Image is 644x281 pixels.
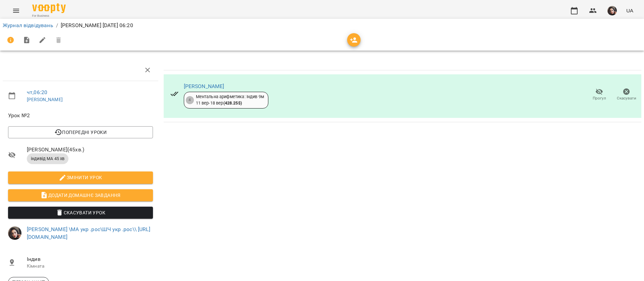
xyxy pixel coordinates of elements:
img: 415cf204168fa55e927162f296ff3726.jpg [8,226,21,240]
button: UA [624,4,636,17]
span: Скасувати [617,95,636,101]
button: Menu [8,3,24,19]
span: Додати домашнє завдання [13,191,148,199]
span: Індив [27,255,153,263]
button: Попередні уроки [8,126,153,138]
span: UA [626,7,633,14]
img: Voopty Logo [32,3,66,13]
a: чт , 06:20 [27,89,47,95]
span: Попередні уроки [13,128,148,136]
a: [PERSON_NAME] \МА укр .рос\ШЧ укр .рос\\ [URL][DOMAIN_NAME] [27,226,150,240]
span: For Business [32,14,66,18]
div: Ментальна арифметика: Індив 9м 11 вер - 18 вер [196,94,264,106]
p: Кімната [27,263,153,270]
span: Урок №2 [8,112,153,120]
button: Прогул [586,85,613,104]
nav: breadcrumb [3,21,641,29]
a: [PERSON_NAME] [27,97,63,102]
button: Додати домашнє завдання [8,189,153,201]
img: 415cf204168fa55e927162f296ff3726.jpg [607,6,617,15]
span: Змінити урок [13,173,148,182]
div: 4 [186,96,194,104]
button: Скасувати [613,85,640,104]
button: Змінити урок [8,171,153,184]
a: Журнал відвідувань [3,22,53,28]
span: індивід МА 45 хв [27,156,68,162]
span: [PERSON_NAME] ( 45 хв. ) [27,146,153,154]
button: Скасувати Урок [8,207,153,219]
span: Прогул [593,95,606,101]
b: ( 428.25 $ ) [223,100,242,106]
span: Скасувати Урок [13,209,148,217]
li: / [56,21,58,29]
p: [PERSON_NAME] [DATE] 06:20 [61,21,133,29]
a: [PERSON_NAME] [184,83,224,89]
